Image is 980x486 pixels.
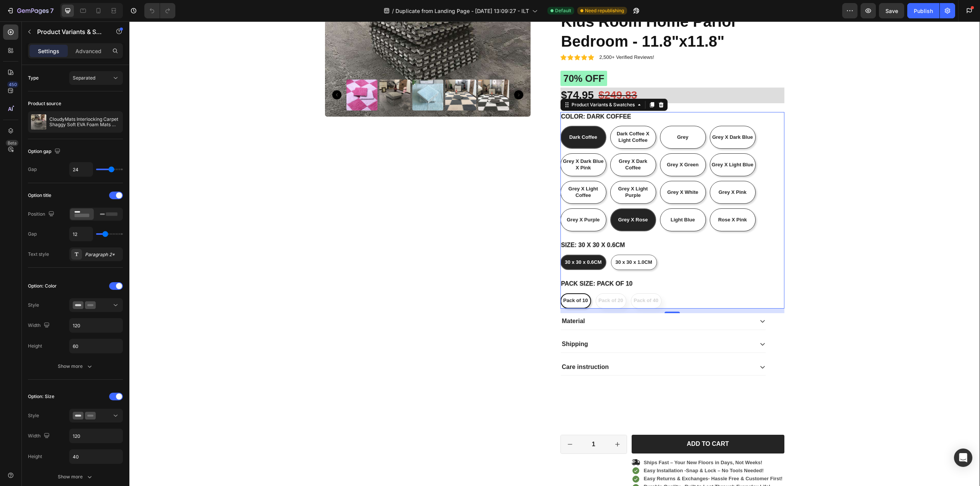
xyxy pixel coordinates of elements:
[73,75,95,81] span: Separated
[70,339,122,353] input: Auto
[589,195,618,201] span: Rose X Pink
[37,27,102,36] p: Product Variants & Swatches
[583,140,624,146] span: Grey X Light Blue
[433,342,480,350] p: Care instruction
[907,3,939,18] button: Publish
[49,117,120,127] p: CloudyMats Interlocking Carpet Shaggy Soft EVA Foam Mats Fluffy Area Rugs Protective Floor Tiles ...
[489,164,519,177] span: Grey X Light Purple
[431,219,497,229] legend: Size: 30 x 30 x 0.6CM
[50,6,54,15] p: 7
[28,431,51,441] div: Width
[590,168,617,174] span: Grey X Pink
[515,438,654,445] p: Ships Fast – Your New Floors in Days, Not Weeks!
[479,414,498,432] button: increment
[7,81,18,88] div: 450
[28,283,57,289] div: Option: Color
[558,419,600,427] div: Add to cart
[583,113,624,119] span: Grey X Dark Blue
[28,251,49,258] div: Text style
[28,100,61,107] div: Product source
[450,414,479,432] input: quantity
[469,66,509,81] div: $249.83
[515,446,557,452] strong: Easy Installation -
[28,192,51,199] div: Option title
[392,7,394,15] span: /
[436,238,472,244] span: 30 x 30 x 0.6CM
[548,113,560,119] span: Grey
[31,114,46,130] img: product feature img
[542,195,566,201] span: Light Blue
[954,449,972,467] div: Open Intercom Messenger
[6,140,18,146] div: Beta
[439,164,469,177] span: Grey X Light Coffee
[28,166,37,173] div: Gap
[28,359,123,373] button: Show more
[914,7,933,15] div: Publish
[431,49,479,65] pre: 70% off
[28,453,42,460] div: Height
[431,66,466,81] div: $74.95
[69,71,123,85] button: Separated
[385,69,394,78] button: Carousel Next Arrow
[70,319,122,332] input: Auto
[433,319,459,327] p: Shipping
[434,137,474,149] span: Grey X Dark Blue X Pink
[431,258,505,267] legend: Pack Size: Pack of 10
[28,393,54,400] div: Option: Size
[470,33,525,39] p: 2,500+ Verified Reviews!
[250,58,281,89] img: Interlocking Carpet Shaggy Soft EVA Foam Mats Fluffy Area Rugs Protective Floor Tiles Exercise Pl...
[28,302,39,309] div: Style
[28,470,123,484] button: Show more
[3,3,57,18] button: 7
[85,251,121,258] div: Paragraph 2*
[515,454,654,461] p: - Hassle Free & Customer First!
[440,113,468,119] span: Dark Coffee
[349,58,380,89] img: Interlocking Carpet Shaggy Soft EVA Foam Mats Fluffy Area Rugs Protective Floor Tiles Exercise Pl...
[538,140,570,146] span: Grey X Green
[432,414,450,432] button: decrement
[70,450,122,463] input: Auto
[433,296,456,304] p: Material
[503,413,655,432] button: Add to cart
[515,462,552,468] strong: Durable Quality
[488,109,520,122] span: Dark Coffee X Light Coffee
[879,3,904,18] button: Save
[28,209,56,219] div: Position
[28,320,51,331] div: Width
[28,231,37,237] div: Gap
[515,454,579,460] strong: Easy Returns & Exchanges
[441,80,507,87] div: Product Variants & Swatches
[129,21,980,486] iframe: To enrich screen reader interactions, please activate Accessibility in Grammarly extension settings
[58,362,93,370] div: Show more
[490,137,518,149] span: Grey X Dark Coffee
[75,47,101,55] p: Advanced
[58,473,93,481] div: Show more
[486,238,523,244] span: 30 x 30 x 1.0CM
[28,75,39,81] div: Type
[28,146,62,157] div: Option gap
[203,69,212,78] button: Carousel Back Arrow
[28,343,42,349] div: Height
[395,7,529,15] span: Duplicate from Landing Page - [DATE] 13:09:27 - ILT
[283,58,314,89] img: Interlocking Carpet Shaggy Soft EVA Foam Mats Fluffy Area Rugs Protective Floor Tiles Exercise Pl...
[316,58,347,89] img: Interlocking Carpet Shaggy Soft EVA Foam Mats Fluffy Area Rugs Protective Floor Tiles Exercise Pl...
[489,195,519,201] span: Grey X Rose
[434,276,459,282] span: Pack of 10
[555,7,571,14] span: Default
[70,163,93,176] input: Auto
[38,47,59,55] p: Settings
[431,91,503,100] legend: Color: Dark Coffee
[438,195,471,201] span: Grey X Purple
[70,429,122,443] input: Auto
[585,7,624,14] span: Need republishing
[538,168,569,174] span: Grey X White
[28,412,39,419] div: Style
[515,446,654,453] p: Snap & Lock – No Tools Needed!
[885,8,898,14] span: Save
[515,462,654,469] p: – Built to Last Through Everyday Life!
[144,3,175,18] div: Undo/Redo
[70,227,93,241] input: Auto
